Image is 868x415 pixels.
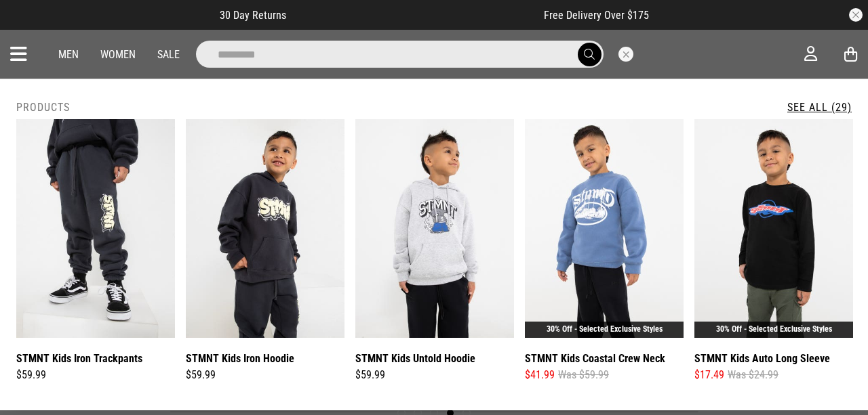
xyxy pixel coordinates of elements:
span: 30 Day Returns [220,9,286,22]
div: $59.99 [355,367,514,383]
img: Stmnt Kids Iron Trackpants in Grey [16,119,175,338]
img: Stmnt Kids Coastal Crew Neck in Unknown [525,119,684,338]
a: See All (29) [787,101,852,114]
a: Women [100,48,136,61]
img: Stmnt Kids Untold Hoodie in Grey [355,119,514,338]
a: STMNT Kids Iron Hoodie [186,350,294,367]
button: Open LiveChat chat widget [11,5,52,46]
a: Men [58,48,79,61]
span: $41.99 [525,367,555,383]
div: $59.99 [16,367,175,383]
span: Was $24.99 [728,367,778,383]
img: Stmnt Kids Auto Long Sleeve in Black [694,119,853,338]
a: STMNT Kids Coastal Crew Neck [525,350,665,367]
a: STMNT Kids Untold Hoodie [355,350,475,367]
a: STMNT Kids Auto Long Sleeve [694,350,830,367]
a: Sale [157,48,180,61]
div: $59.99 [186,367,344,383]
h2: Products [16,101,70,114]
span: $17.49 [694,367,724,383]
a: STMNT Kids Iron Trackpants [16,350,142,367]
a: 30% Off - Selected Exclusive Styles [716,324,832,334]
span: Was $59.99 [558,367,609,383]
span: Free Delivery Over $175 [544,9,649,22]
iframe: Customer reviews powered by Trustpilot [313,8,517,22]
a: 30% Off - Selected Exclusive Styles [547,324,663,334]
img: Stmnt Kids Iron Hoodie in Grey [186,119,344,338]
button: Close search [618,47,633,62]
